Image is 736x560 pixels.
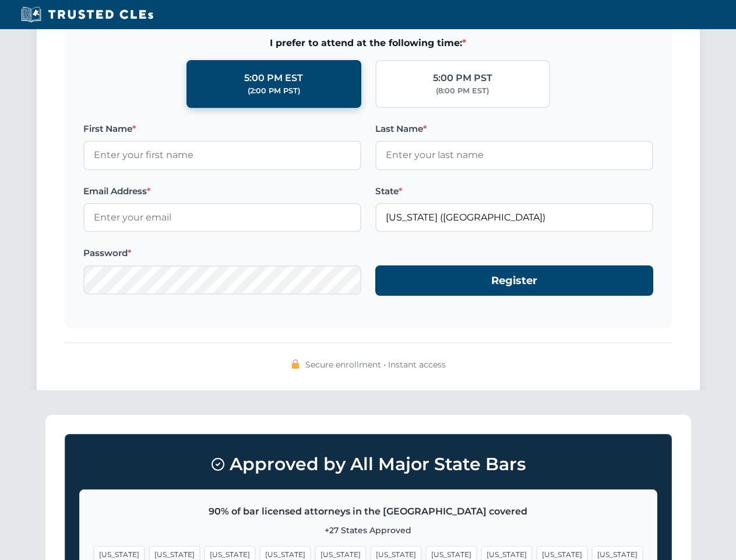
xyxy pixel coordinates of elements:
[83,141,361,170] input: Enter your first name
[375,203,653,232] input: Arizona (AZ)
[83,246,361,260] label: Password
[375,122,653,136] label: Last Name
[291,359,300,369] img: 🔒
[17,6,157,23] img: Trusted CLEs
[375,184,653,198] label: State
[79,449,657,480] h3: Approved by All Major State Bars
[305,358,446,371] span: Secure enrollment • Instant access
[83,203,361,232] input: Enter your email
[248,85,300,97] div: (2:00 PM PST)
[83,36,653,51] span: I prefer to attend at the following time:
[436,85,489,97] div: (8:00 PM EST)
[83,122,361,136] label: First Name
[83,184,361,198] label: Email Address
[94,504,643,519] p: 90% of bar licensed attorneys in the [GEOGRAPHIC_DATA] covered
[375,265,653,296] button: Register
[244,71,303,86] div: 5:00 PM EST
[433,71,492,86] div: 5:00 PM PST
[94,524,643,537] p: +27 States Approved
[375,141,653,170] input: Enter your last name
